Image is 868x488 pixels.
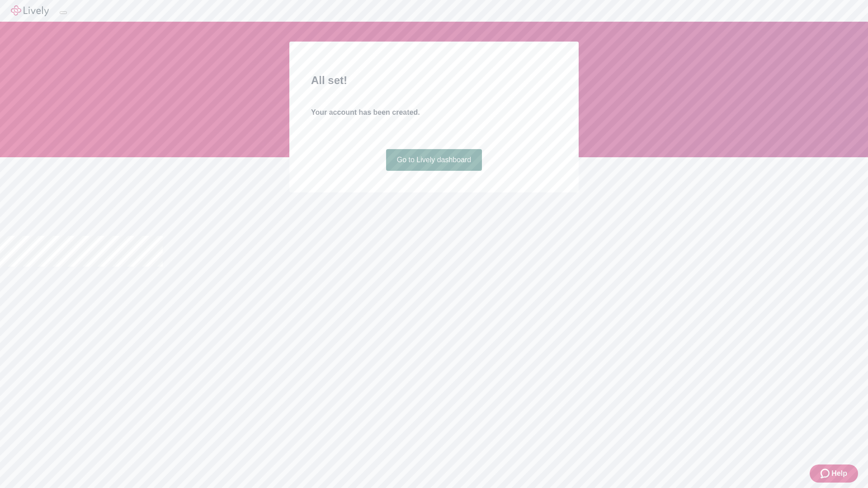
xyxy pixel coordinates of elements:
[311,72,557,89] h2: All set!
[831,468,847,479] span: Help
[60,11,67,14] button: Log out
[311,107,557,118] h4: Your account has been created.
[11,5,49,16] img: Lively
[810,465,858,483] button: Zendesk support iconHelp
[821,468,831,479] svg: Zendesk support icon
[386,149,482,171] a: Go to Lively dashboard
